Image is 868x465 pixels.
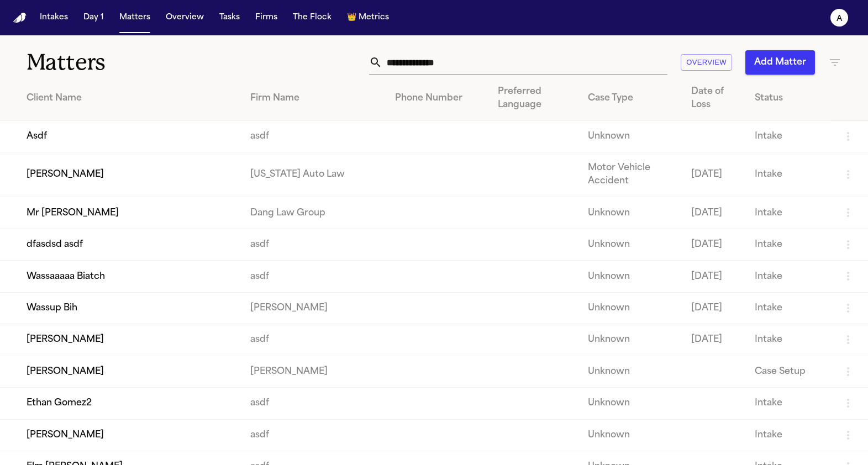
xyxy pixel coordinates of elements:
[161,8,208,28] button: Overview
[241,197,386,229] td: Dang Law Group
[746,419,833,451] td: Intake
[746,121,833,152] td: Intake
[13,13,27,23] img: Finch Logo
[395,92,480,105] div: Phone Number
[13,13,27,23] a: Home
[241,292,386,324] td: [PERSON_NAME]
[241,356,386,387] td: [PERSON_NAME]
[682,229,745,260] td: [DATE]
[241,388,386,419] td: asdf
[746,324,833,356] td: Intake
[250,92,377,105] div: Firm Name
[682,197,745,229] td: [DATE]
[755,92,824,105] div: Status
[241,261,386,292] td: asdf
[579,388,683,419] td: Unknown
[746,388,833,419] td: Intake
[691,85,737,112] div: Date of Loss
[746,261,833,292] td: Intake
[241,229,386,260] td: asdf
[746,292,833,324] td: Intake
[682,324,745,356] td: [DATE]
[682,261,745,292] td: [DATE]
[579,229,683,260] td: Unknown
[215,8,244,28] button: Tasks
[837,15,843,23] text: a
[241,121,386,152] td: asdf
[579,324,683,356] td: Unknown
[359,12,389,23] span: Metrics
[579,356,683,387] td: Unknown
[27,92,233,105] div: Client Name
[746,197,833,229] td: Intake
[588,92,674,105] div: Case Type
[745,50,815,75] button: Add Matter
[681,54,732,71] button: Overview
[343,8,393,28] button: crownMetrics
[79,8,108,28] button: Day 1
[579,261,683,292] td: Unknown
[115,8,155,28] button: Matters
[579,121,683,152] td: Unknown
[498,85,570,112] div: Preferred Language
[579,197,683,229] td: Unknown
[682,152,745,197] td: [DATE]
[579,292,683,324] td: Unknown
[241,324,386,356] td: asdf
[746,152,833,197] td: Intake
[579,419,683,451] td: Unknown
[579,152,683,197] td: Motor Vehicle Accident
[288,8,336,28] button: The Flock
[241,419,386,451] td: asdf
[347,12,356,23] span: crown
[746,229,833,260] td: Intake
[682,292,745,324] td: [DATE]
[35,8,72,28] button: Intakes
[27,49,256,76] h1: Matters
[251,8,282,28] button: Firms
[746,356,833,387] td: Case Setup
[241,152,386,197] td: [US_STATE] Auto Law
